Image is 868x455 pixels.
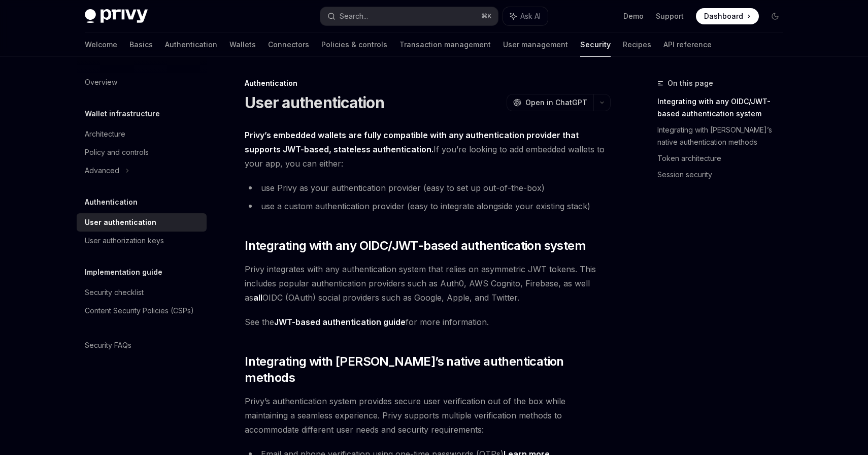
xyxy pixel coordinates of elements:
[245,353,611,386] span: Integrating with [PERSON_NAME]’s native authentication methods
[85,216,156,229] div: User authentication
[245,130,579,154] strong: Privy’s embedded wallets are fully compatible with any authentication provider that supports JWT-...
[85,128,125,140] div: Architecture
[77,143,207,161] a: Policy and controls
[129,32,153,57] a: Basics
[85,339,131,351] div: Security FAQs
[481,12,492,20] span: ⌘ K
[657,167,791,183] a: Session security
[520,11,541,21] span: Ask AI
[77,302,207,320] a: Content Security Policies (CSPs)
[85,146,149,158] div: Policy and controls
[85,32,117,57] a: Welcome
[503,32,568,57] a: User management
[245,93,384,112] h1: User authentication
[321,32,387,57] a: Policies & controls
[85,235,164,247] div: User authorization keys
[268,32,309,57] a: Connectors
[85,286,144,299] div: Security checklist
[253,292,262,303] strong: all
[245,238,586,254] span: Integrating with any OIDC/JWT-based authentication system
[667,77,713,89] span: On this page
[623,32,651,57] a: Recipes
[656,11,684,21] a: Support
[77,336,207,354] a: Security FAQs
[399,32,491,57] a: Transaction management
[245,315,611,329] span: See the for more information.
[623,11,644,21] a: Demo
[663,32,712,57] a: API reference
[245,199,611,213] li: use a custom authentication provider (easy to integrate alongside your existing stack)
[657,93,791,122] a: Integrating with any OIDC/JWT-based authentication system
[274,317,406,328] a: JWT-based authentication guide
[704,11,743,21] span: Dashboard
[245,181,611,195] li: use Privy as your authentication provider (easy to set up out-of-the-box)
[525,97,587,108] span: Open in ChatGPT
[245,394,611,437] span: Privy’s authentication system provides secure user verification out of the box while maintaining ...
[340,10,368,22] div: Search...
[503,7,548,25] button: Ask AI
[165,32,217,57] a: Authentication
[657,150,791,167] a: Token architecture
[245,262,611,305] span: Privy integrates with any authentication system that relies on asymmetric JWT tokens. This includ...
[77,125,207,143] a: Architecture
[77,213,207,232] a: User authentication
[85,165,119,177] div: Advanced
[85,196,138,208] h5: Authentication
[320,7,498,25] button: Search...⌘K
[507,94,593,111] button: Open in ChatGPT
[77,283,207,302] a: Security checklist
[245,128,611,171] span: If you’re looking to add embedded wallets to your app, you can either:
[85,305,194,317] div: Content Security Policies (CSPs)
[767,8,783,24] button: Toggle dark mode
[77,73,207,91] a: Overview
[85,76,117,88] div: Overview
[657,122,791,150] a: Integrating with [PERSON_NAME]’s native authentication methods
[77,232,207,250] a: User authorization keys
[245,78,611,88] div: Authentication
[85,108,160,120] h5: Wallet infrastructure
[696,8,759,24] a: Dashboard
[85,266,162,278] h5: Implementation guide
[580,32,611,57] a: Security
[85,9,148,23] img: dark logo
[229,32,256,57] a: Wallets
